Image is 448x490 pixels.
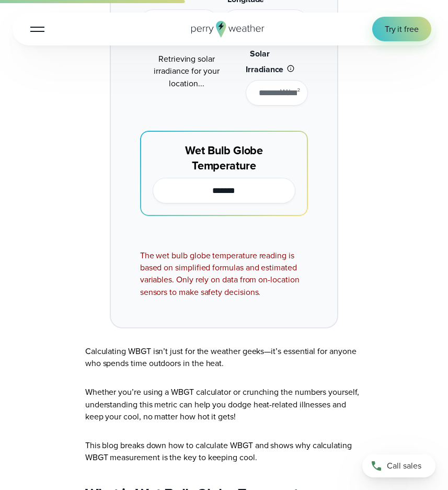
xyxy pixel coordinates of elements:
[85,345,363,370] p: Calculating WBGT isn’t just for the weather geeks—it’s essential for anyone who spends time outdo...
[85,386,363,423] p: Whether you’re using a WBGT calculator or crunching the numbers yourself, understanding this metr...
[372,17,431,41] a: Try it free
[140,249,308,298] div: The wet bulb globe temperature reading is based on simplified formulas and estimated variables. O...
[246,48,283,75] span: Solar Irradiance
[385,23,419,35] span: Try it free
[85,439,363,464] p: This blog breaks down how to calculate WBGT and shows why calculating WBGT measurement is the key...
[387,460,421,472] span: Call sales
[362,454,435,477] a: Call sales
[154,53,220,89] span: Retrieving solar irradiance for your location...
